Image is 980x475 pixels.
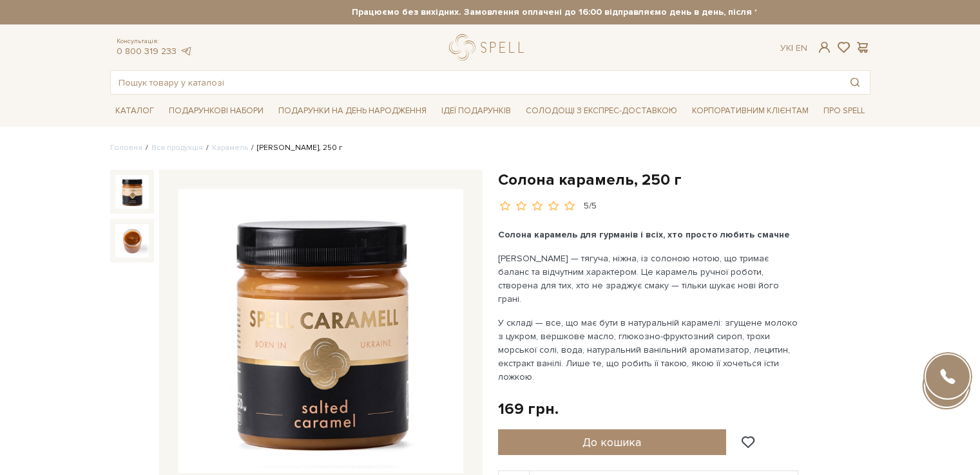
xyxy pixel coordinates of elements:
span: До кошика [582,435,641,449]
a: 0 800 319 233 [117,46,177,57]
p: [PERSON_NAME] — тягуча, ніжна, із солоною нотою, що тримає баланс та відчутним характером. Це кар... [498,252,800,306]
a: telegram [180,46,193,57]
img: Солона карамель, 250 г [115,224,149,257]
li: [PERSON_NAME], 250 г [248,142,342,154]
b: Солона карамель для гурманів і всіх, хто просто любить смачне [498,229,790,240]
span: Каталог [110,101,159,121]
span: Про Spell [818,101,870,121]
a: Головна [110,143,142,153]
span: | [791,42,793,53]
input: Пошук товару у каталозі [111,71,840,94]
a: Вся продукція [151,143,203,153]
h1: Солона карамель, 250 г [498,170,870,190]
div: 169 грн. [498,399,559,419]
button: Пошук товару у каталозі [840,71,870,94]
span: Подарункові набори [164,101,269,121]
a: Карамель [212,143,248,153]
img: Солона карамель, 250 г [115,175,149,209]
span: Консультація: [117,37,193,46]
img: Солона карамель, 250 г [178,189,463,474]
button: До кошика [498,429,727,455]
div: 5/5 [584,200,597,212]
span: Подарунки на День народження [273,101,432,121]
div: Ук [780,42,807,54]
a: Солодощі з експрес-доставкою [521,100,682,122]
p: У складі — все, що має бути в натуральній карамелі: згущене молоко з цукром, вершкове масло, глюк... [498,316,800,384]
a: En [796,42,807,53]
span: Ідеї подарунків [436,101,516,121]
a: Корпоративним клієнтам [687,100,814,122]
a: logo [449,34,530,61]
